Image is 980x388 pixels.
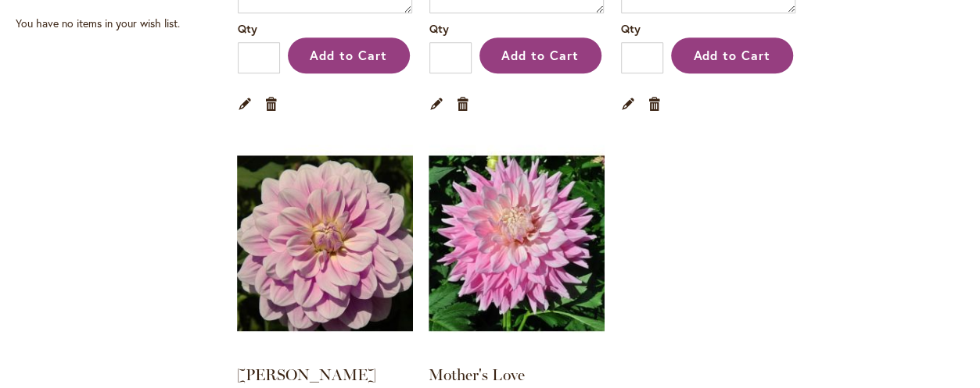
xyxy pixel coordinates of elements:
[671,37,793,73] button: Add to Cart
[429,365,525,384] a: Mother's Love
[237,133,413,353] img: Randi Dawn
[238,21,257,36] span: Qty
[501,47,579,63] span: Add to Cart
[429,133,605,353] img: Mother's Love
[621,21,641,36] span: Qty
[237,133,413,356] a: Randi Dawn
[237,365,376,384] a: [PERSON_NAME]
[310,47,387,63] span: Add to Cart
[429,133,605,356] a: Mother's Love
[429,21,449,36] span: Qty
[693,47,770,63] span: Add to Cart
[16,16,227,31] div: You have no items in your wish list.
[288,37,410,73] button: Add to Cart
[479,37,601,73] button: Add to Cart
